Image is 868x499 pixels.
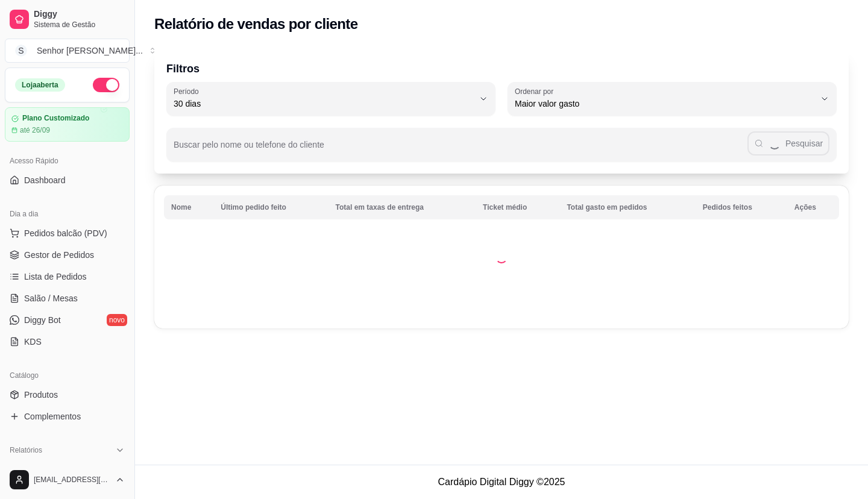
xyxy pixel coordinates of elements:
span: Diggy [34,9,125,20]
span: Salão / Mesas [24,292,78,304]
button: Período30 dias [166,82,495,116]
button: Pedidos balcão (PDV) [5,224,130,243]
span: Gestor de Pedidos [24,249,94,261]
label: Ordenar por [515,86,558,96]
a: Plano Customizadoaté 26/09 [5,107,130,142]
h2: Relatório de vendas por cliente [154,14,358,34]
span: S [15,45,27,57]
a: Dashboard [5,171,130,190]
div: Loja aberta [15,78,65,92]
span: KDS [24,336,42,348]
a: Salão / Mesas [5,289,130,308]
button: [EMAIL_ADDRESS][DOMAIN_NAME] [5,465,130,494]
a: KDS [5,332,130,351]
span: Sistema de Gestão [34,20,125,30]
div: Dia a dia [5,204,130,224]
div: Loading [495,251,508,263]
a: DiggySistema de Gestão [5,5,130,34]
span: Diggy Bot [24,314,61,326]
button: Alterar Status [93,78,119,92]
button: Select a team [5,39,130,63]
a: Complementos [5,407,130,426]
a: Lista de Pedidos [5,267,130,286]
div: Senhor [PERSON_NAME] ... [37,45,143,57]
p: Filtros [166,60,837,77]
a: Diggy Botnovo [5,310,130,330]
span: Dashboard [24,174,66,186]
div: Acesso Rápido [5,151,130,171]
article: até 26/09 [20,125,50,135]
span: Pedidos balcão (PDV) [24,227,107,239]
footer: Cardápio Digital Diggy © 2025 [135,465,868,499]
label: Período [174,86,203,96]
article: Plano Customizado [22,114,89,123]
a: Gestor de Pedidos [5,245,130,265]
button: Ordenar porMaior valor gasto [508,82,837,116]
div: Catálogo [5,366,130,385]
span: [EMAIL_ADDRESS][DOMAIN_NAME] [34,475,110,485]
span: Relatórios [10,445,42,455]
span: Maior valor gasto [515,98,815,110]
input: Buscar pelo nome ou telefone do cliente [174,143,747,155]
span: Produtos [24,389,58,401]
span: 30 dias [174,98,474,110]
a: Relatórios de vendas [5,460,130,479]
span: Complementos [24,410,81,422]
a: Produtos [5,385,130,404]
span: Lista de Pedidos [24,271,87,283]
